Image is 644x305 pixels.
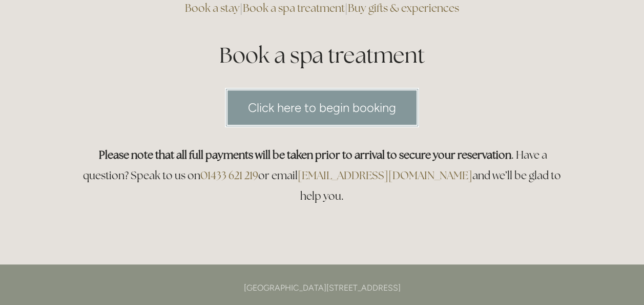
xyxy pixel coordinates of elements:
[77,145,567,206] h3: . Have a question? Speak to us on or email and we’ll be glad to help you.
[99,148,511,162] strong: Please note that all full payments will be taken prior to arrival to secure your reservation
[185,1,240,15] a: Book a stay
[200,168,258,182] a: 01433 621 219
[225,88,419,127] a: Click here to begin booking
[243,1,345,15] a: Book a spa treatment
[348,1,459,15] a: Buy gifts & experiences
[77,40,567,70] h1: Book a spa treatment
[298,168,472,182] a: [EMAIL_ADDRESS][DOMAIN_NAME]
[77,281,567,295] p: [GEOGRAPHIC_DATA][STREET_ADDRESS]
